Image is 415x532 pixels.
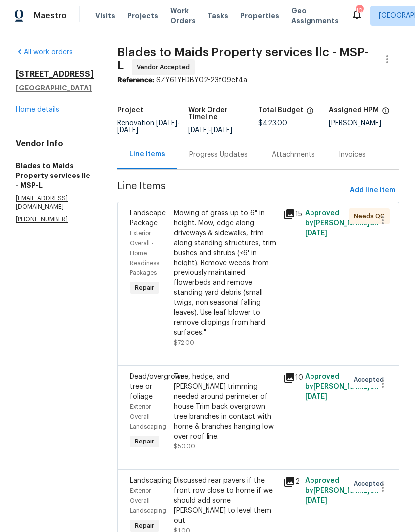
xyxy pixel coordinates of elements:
h5: Work Order Timeline [188,107,259,121]
span: Approved by [PERSON_NAME] on [305,373,379,400]
span: [DATE] [188,127,209,134]
span: Dead/overgrown tree or foliage [130,373,185,400]
h5: Blades to Maids Property services llc - MSP-L [16,161,94,190]
span: [DATE] [211,127,232,134]
span: - [188,127,232,134]
span: [DATE] [305,393,327,400]
span: [DATE] [305,497,327,504]
h4: Vendor Info [16,139,94,149]
span: Properties [240,11,279,21]
div: Tree, hedge, and [PERSON_NAME] trimming needed around perimeter of house Trim back overgrown tree... [174,372,277,442]
span: Landscaping [130,477,172,484]
span: Approved by [PERSON_NAME] on [305,477,379,504]
span: The total cost of line items that have been proposed by Opendoor. This sum includes line items th... [306,107,314,120]
a: Home details [16,106,59,113]
span: [DATE] [117,127,138,134]
span: Landscape Package [130,210,166,227]
div: Mowing of grass up to 6" in height. Mow, edge along driveways & sidewalks, trim along standing st... [174,208,277,338]
button: Add line item [346,181,399,200]
span: Repair [131,283,158,293]
span: Exterior Overall - Landscaping [130,488,166,514]
b: Reference: [117,77,154,84]
span: Approved by [PERSON_NAME] on [305,210,379,237]
span: Repair [131,437,158,446]
div: Invoices [339,150,366,160]
span: Line Items [117,181,346,200]
div: 2 [283,476,299,488]
span: Repair [131,521,158,531]
span: [DATE] [156,120,177,127]
h5: Project [117,107,143,114]
div: [PERSON_NAME] [329,120,400,127]
span: The hpm assigned to this work order. [382,107,390,120]
div: Discussed rear pavers if the front row close to home if we should add some [PERSON_NAME] to level... [174,476,277,526]
a: All work orders [16,49,73,56]
div: 15 [283,208,299,220]
span: Tasks [207,12,228,19]
span: Blades to Maids Property services llc - MSP-L [117,46,369,71]
span: Maestro [34,11,67,21]
span: Vendor Accepted [137,62,194,72]
span: Renovation [117,120,180,134]
span: Work Orders [170,6,196,26]
span: $72.00 [174,340,194,346]
div: 10 [283,372,299,384]
span: Exterior Overall - Landscaping [130,404,166,430]
div: Progress Updates [189,150,248,160]
span: [DATE] [305,230,327,237]
div: Attachments [272,150,315,160]
span: Geo Assignments [291,6,339,26]
span: Accepted [354,479,388,489]
h5: Total Budget [258,107,303,114]
span: Add line item [350,184,395,197]
span: Projects [127,11,158,21]
span: $50.00 [174,443,195,449]
span: $423.00 [258,120,287,127]
span: Accepted [354,375,388,385]
div: SZY61YEDBY02-23f09ef4a [117,75,399,85]
div: 10 [356,6,363,16]
h5: Assigned HPM [329,107,379,114]
span: - [117,120,180,134]
div: Line Items [129,149,165,159]
span: Exterior Overall - Home Readiness Packages [130,230,159,276]
span: Needs QC [354,211,389,221]
span: Visits [95,11,115,21]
